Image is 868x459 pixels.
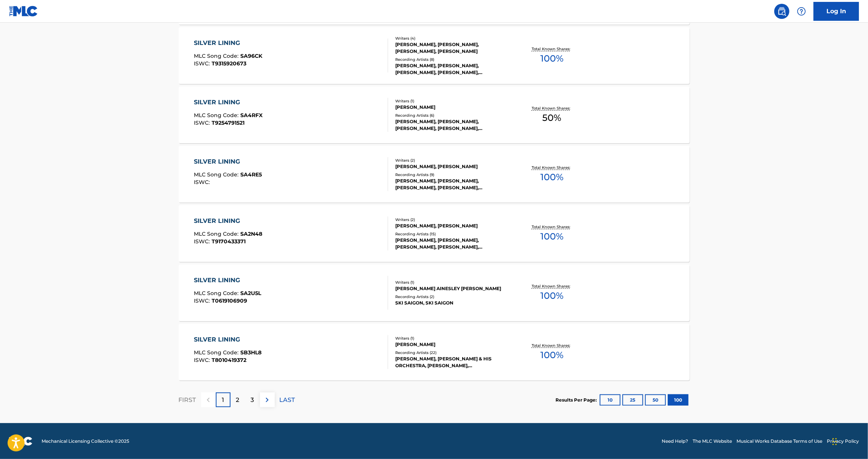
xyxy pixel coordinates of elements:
[395,98,509,104] div: Writers ( 1 )
[212,238,246,245] span: T9170433371
[179,146,690,202] a: SILVER LININGMLC Song Code:SA4RE5ISWC:Writers (2)[PERSON_NAME], [PERSON_NAME]Recording Artists (9...
[194,335,261,344] div: SILVER LINING
[194,297,212,304] span: ISWC :
[194,98,263,107] div: SILVER LINING
[194,230,240,237] span: MLC Song Code :
[532,343,572,348] p: Total Known Shares:
[830,423,868,459] iframe: Chat Widget
[42,438,129,445] span: Mechanical Licensing Collective © 2025
[212,357,246,363] span: T8010419372
[395,41,509,55] div: [PERSON_NAME], [PERSON_NAME], [PERSON_NAME], [PERSON_NAME]
[395,104,509,111] div: [PERSON_NAME]
[395,231,509,237] div: Recording Artists ( 15 )
[280,396,295,405] p: LAST
[395,62,509,76] div: [PERSON_NAME], [PERSON_NAME], [PERSON_NAME], [PERSON_NAME], [PERSON_NAME]
[179,396,196,405] p: FIRST
[395,335,509,341] div: Writers ( 1 )
[212,119,244,126] span: T9254791521
[540,52,563,65] span: 100 %
[395,178,509,191] div: [PERSON_NAME], [PERSON_NAME],[PERSON_NAME], [PERSON_NAME],[PERSON_NAME], [PERSON_NAME], [PERSON_N...
[179,324,690,380] a: SILVER LININGMLC Song Code:SB3HL8ISWC:T8010419372Writers (1)[PERSON_NAME]Recording Artists (22)[P...
[194,290,240,297] span: MLC Song Code :
[794,4,809,19] div: Help
[395,300,509,306] div: SKI SAIGON, SKI SAIGON
[395,158,509,163] div: Writers ( 2 )
[194,179,212,185] span: ISWC :
[222,396,224,405] p: 1
[600,394,620,406] button: 10
[194,157,262,166] div: SILVER LINING
[832,430,837,453] div: Drag
[194,171,240,178] span: MLC Song Code :
[9,6,38,17] img: MLC Logo
[194,53,240,59] span: MLC Song Code :
[542,111,561,125] span: 50 %
[395,217,509,223] div: Writers ( 2 )
[179,205,690,262] a: SILVER LININGMLC Song Code:SA2N48ISWC:T9170433371Writers (2)[PERSON_NAME], [PERSON_NAME]Recording...
[194,216,262,226] div: SILVER LINING
[194,119,212,126] span: ISWC :
[179,87,690,143] a: SILVER LININGMLC Song Code:SA4RFXISWC:T9254791521Writers (1)[PERSON_NAME]Recording Artists (6)[PE...
[777,7,786,16] img: search
[814,2,859,21] a: Log In
[179,264,690,321] a: SILVER LININGMLC Song Code:SA2U5LISWC:T0619106909Writers (1)[PERSON_NAME] AINESLEY [PERSON_NAME]R...
[194,349,240,356] span: MLC Song Code :
[645,394,666,406] button: 50
[395,350,509,355] div: Recording Artists ( 22 )
[774,4,789,19] a: Public Search
[532,224,572,230] p: Total Known Shares:
[194,357,212,363] span: ISWC :
[395,237,509,250] div: [PERSON_NAME], [PERSON_NAME], [PERSON_NAME], [PERSON_NAME], [PERSON_NAME]
[556,397,599,403] p: Results Per Page:
[194,60,212,67] span: ISWC :
[240,290,261,297] span: SA2U5L
[693,438,732,445] a: The MLC Website
[395,341,509,348] div: [PERSON_NAME]
[212,297,247,304] span: T0619106909
[668,394,689,406] button: 100
[240,53,262,59] span: SA96CK
[395,294,509,300] div: Recording Artists ( 2 )
[395,172,509,178] div: Recording Artists ( 9 )
[194,39,262,48] div: SILVER LINING
[240,349,261,356] span: SB3HL8
[212,60,246,67] span: T9315920673
[395,285,509,292] div: [PERSON_NAME] AINESLEY [PERSON_NAME]
[540,348,563,362] span: 100 %
[540,289,563,303] span: 100 %
[240,112,263,119] span: SA4RFX
[194,112,240,119] span: MLC Song Code :
[194,276,261,285] div: SILVER LINING
[395,280,509,285] div: Writers ( 1 )
[797,7,806,16] img: help
[736,438,822,445] a: Musical Works Database Terms of Use
[395,355,509,369] div: [PERSON_NAME], [PERSON_NAME] & HIS ORCHESTRA, [PERSON_NAME], [PERSON_NAME] MAGIC STRINGS, [PERSON...
[395,57,509,62] div: Recording Artists ( 8 )
[240,171,262,178] span: SA4RE5
[240,230,262,237] span: SA2N48
[662,438,688,445] a: Need Help?
[395,36,509,41] div: Writers ( 4 )
[532,283,572,289] p: Total Known Shares:
[532,46,572,52] p: Total Known Shares:
[263,396,272,405] img: right
[9,437,32,446] img: logo
[540,230,563,243] span: 100 %
[532,165,572,170] p: Total Known Shares:
[179,27,690,84] a: SILVER LININGMLC Song Code:SA96CKISWC:T9315920673Writers (4)[PERSON_NAME], [PERSON_NAME], [PERSON...
[236,396,240,405] p: 2
[395,118,509,132] div: [PERSON_NAME], [PERSON_NAME], [PERSON_NAME], [PERSON_NAME], [PERSON_NAME]
[194,238,212,245] span: ISWC :
[395,113,509,118] div: Recording Artists ( 6 )
[395,223,509,229] div: [PERSON_NAME], [PERSON_NAME]
[532,105,572,111] p: Total Known Shares:
[395,163,509,170] div: [PERSON_NAME], [PERSON_NAME]
[827,438,859,445] a: Privacy Policy
[251,396,254,405] p: 3
[622,394,643,406] button: 25
[540,170,563,184] span: 100 %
